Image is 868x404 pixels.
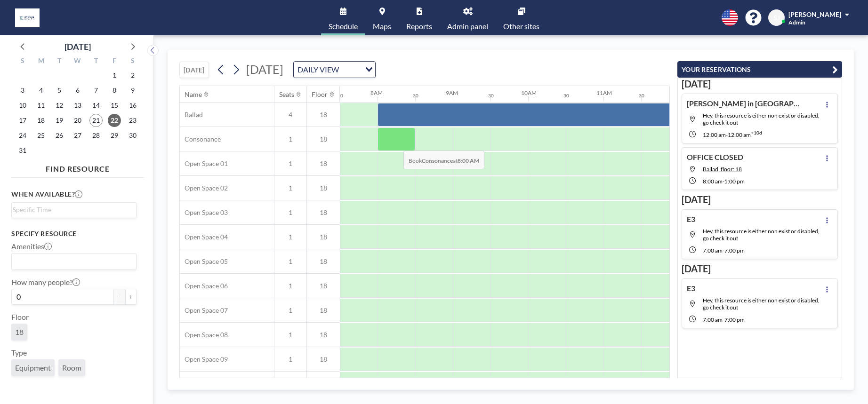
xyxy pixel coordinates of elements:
span: Open Space 08 [180,331,228,339]
span: DAILY VIEW [296,63,341,76]
span: Open Space 06 [180,282,228,290]
span: Thursday, August 21, 2025 [89,114,103,127]
div: Name [185,90,202,99]
div: 11AM [596,89,612,96]
input: Search for option [342,63,360,76]
div: 30 [563,93,569,99]
button: [DATE] [179,62,209,78]
span: [PERSON_NAME] [788,10,841,18]
span: Saturday, August 30, 2025 [126,129,139,142]
span: 18 [307,306,340,315]
span: Book at [403,151,484,169]
span: Open Space 05 [180,257,228,266]
span: 18 [15,327,24,337]
input: Search for option [13,205,131,215]
div: 10AM [521,89,537,96]
span: 12:00 AM [703,131,726,138]
div: 30 [338,93,343,99]
div: Search for option [12,203,136,217]
span: Monday, August 18, 2025 [34,114,48,127]
span: 1 [274,208,306,217]
div: T [50,55,69,68]
span: Maps [373,23,391,30]
span: - [723,247,724,254]
div: 30 [413,93,418,99]
span: Consonance [180,135,221,143]
span: 1 [274,184,306,192]
span: Hey, this resource is either non exist or disabled, go check it out [703,112,820,126]
span: Tuesday, August 12, 2025 [53,99,66,112]
span: 1 [274,331,306,339]
span: Sunday, August 10, 2025 [16,99,29,112]
span: Saturday, August 16, 2025 [126,99,139,112]
span: Friday, August 8, 2025 [108,84,121,97]
span: - [723,316,724,323]
img: organization-logo [15,8,40,27]
span: SJ [773,14,780,22]
label: How many people? [11,277,80,287]
b: 8:00 AM [458,157,479,164]
h4: E3 [687,284,695,293]
sup: +10d [751,130,762,135]
span: Admin [788,19,805,26]
h4: FIND RESOURCE [11,160,144,174]
span: 5:00 PM [724,178,745,185]
input: Search for option [13,255,131,268]
span: Friday, August 29, 2025 [108,129,121,142]
h3: Specify resource [11,230,137,238]
span: [DATE] [246,62,283,76]
div: 30 [639,93,644,99]
div: [DATE] [64,40,91,53]
div: 9AM [446,89,458,96]
span: Tuesday, August 5, 2025 [53,84,66,97]
div: 30 [488,93,494,99]
span: Equipment [15,363,51,372]
span: 18 [307,111,340,119]
div: Seats [279,90,294,99]
span: Open Space 01 [180,159,228,168]
span: 18 [307,135,340,143]
h4: E3 [687,214,695,224]
div: F [105,55,123,68]
div: 8AM [370,89,383,96]
span: 1 [274,282,306,290]
span: Sunday, August 3, 2025 [16,84,29,97]
button: + [125,289,137,305]
span: Saturday, August 23, 2025 [126,114,139,127]
span: Wednesday, August 13, 2025 [71,99,84,112]
button: YOUR RESERVATIONS [677,61,842,78]
span: Monday, August 4, 2025 [34,84,48,97]
span: Hey, this resource is either non exist or disabled, go check it out [703,228,820,242]
span: 18 [307,184,340,192]
span: 12:00 AM [728,131,751,138]
span: Schedule [329,23,358,30]
span: 18 [307,159,340,168]
h3: [DATE] [682,263,838,275]
span: - [726,131,728,138]
label: Name [11,384,31,393]
span: 1 [274,355,306,364]
span: 7:00 PM [724,247,745,254]
span: Hey, this resource is either non exist or disabled, go check it out [703,297,820,311]
span: Thursday, August 14, 2025 [89,99,103,112]
span: Friday, August 22, 2025 [108,114,121,127]
div: M [32,55,50,68]
span: Open Space 09 [180,355,228,364]
button: - [114,289,125,305]
span: Open Space 04 [180,233,228,241]
span: 18 [307,257,340,266]
span: Monday, August 25, 2025 [34,129,48,142]
div: Floor [312,90,328,99]
span: 18 [307,331,340,339]
div: Search for option [294,62,375,78]
span: Ballad [180,111,203,119]
h4: [PERSON_NAME] in [GEOGRAPHIC_DATA] [687,99,804,108]
span: Wednesday, August 27, 2025 [71,129,84,142]
span: 18 [307,355,340,364]
span: Monday, August 11, 2025 [34,99,48,112]
span: Thursday, August 28, 2025 [89,129,103,142]
span: Reports [406,23,432,30]
span: 1 [274,135,306,143]
b: Consonance [422,157,453,164]
span: 18 [307,233,340,241]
